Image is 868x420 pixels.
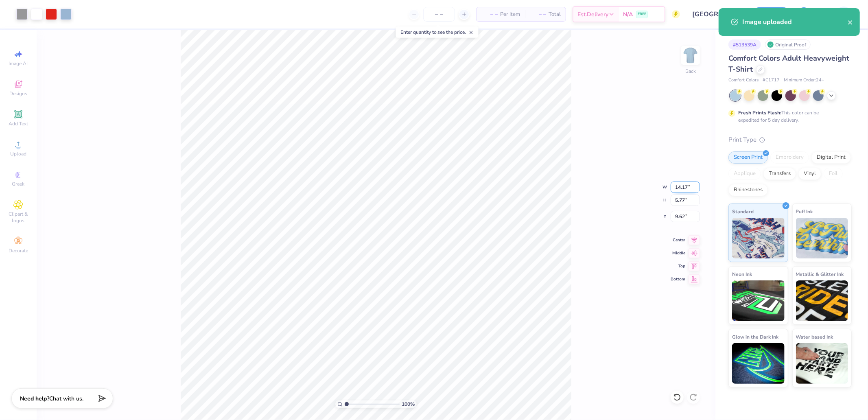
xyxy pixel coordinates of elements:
img: Glow in the Dark Ink [732,343,785,384]
span: Puff Ink [796,207,813,216]
div: Applique [728,168,761,180]
span: Upload [10,151,26,157]
span: N/A [623,10,633,19]
span: Middle [671,250,685,256]
div: Digital Print [811,151,851,164]
button: close [848,17,853,27]
span: Comfort Colors Adult Heavyweight T-Shirt [728,53,849,74]
div: Back [685,68,696,75]
span: Standard [732,207,754,216]
span: Neon Ink [732,270,752,278]
div: Print Type [728,135,852,144]
strong: Need help? [20,395,49,402]
div: Screen Print [728,151,768,164]
div: Image uploaded [742,17,848,27]
span: Minimum Order: 24 + [784,77,824,84]
span: – – [530,10,546,19]
span: Image AI [9,60,28,67]
span: Add Text [9,120,28,127]
div: Rhinestones [728,184,768,196]
img: Metallic & Glitter Ink [796,280,848,321]
span: # C1717 [763,77,780,84]
span: FREE [638,11,646,17]
span: Center [671,237,685,243]
img: Back [682,47,699,63]
img: Standard [732,218,785,258]
div: Original Proof [765,39,811,50]
div: Vinyl [798,168,821,180]
span: Clipart & logos [4,211,33,224]
span: Decorate [9,247,28,254]
span: Est. Delivery [577,10,608,19]
span: Greek [12,181,25,187]
span: – – [481,10,498,19]
div: Transfers [763,168,796,180]
input: Untitled Design [686,6,746,22]
span: 100 % [402,400,415,408]
span: Total [549,10,561,19]
div: Foil [824,168,843,180]
span: Glow in the Dark Ink [732,332,778,341]
img: Neon Ink [732,280,785,321]
span: Bottom [671,276,685,282]
span: Top [671,263,685,269]
div: # 513539A [728,39,761,50]
span: Designs [9,90,27,97]
strong: Fresh Prints Flash: [738,109,781,116]
input: – – [423,7,455,22]
img: Puff Ink [796,218,848,258]
img: Water based Ink [796,343,848,384]
div: This color can be expedited for 5 day delivery. [738,109,838,124]
span: Chat with us. [49,395,83,402]
span: Metallic & Glitter Ink [796,270,844,278]
div: Embroidery [770,151,809,164]
span: Water based Ink [796,332,833,341]
div: Enter quantity to see the price. [396,26,479,38]
span: Comfort Colors [728,77,759,84]
span: Per Item [500,10,520,19]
